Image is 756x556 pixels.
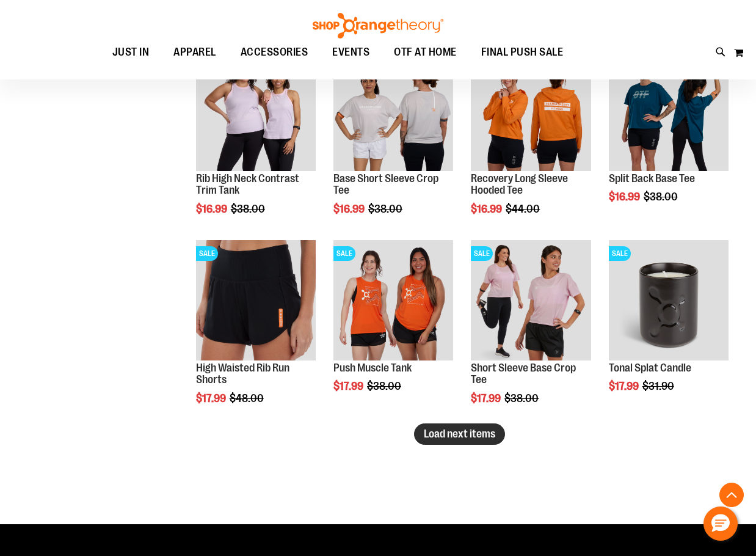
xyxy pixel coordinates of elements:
[190,45,322,246] div: product
[196,392,228,404] span: $17.99
[469,38,576,66] a: FINAL PUSH SALE
[190,234,322,436] div: product
[504,392,540,404] span: $38.00
[327,234,459,423] div: product
[241,38,308,66] span: ACCESSORIES
[644,191,680,203] span: $38.00
[471,392,503,404] span: $17.99
[719,483,744,507] button: Back To Top
[333,172,438,197] a: Base Short Sleeve Crop Tee
[333,240,453,360] img: Product image for Push Muscle Tank
[196,240,316,360] img: High Waisted Rib Run Shorts
[332,38,369,66] span: EVENTS
[609,362,691,374] a: Tonal Splat Candle
[609,246,631,261] span: SALE
[609,172,695,185] a: Split Back Base Tee
[603,45,735,234] div: product
[368,203,404,215] span: $38.00
[471,246,493,261] span: SALE
[196,203,229,215] span: $16.99
[196,362,289,386] a: High Waisted Rib Run Shorts
[394,38,457,66] span: OTF AT HOME
[333,51,453,172] a: Main Image of Base Short Sleeve Crop TeeSALE
[609,51,729,170] img: Split Back Base Tee
[471,51,591,172] a: Main Image of Recovery Long Sleeve Hooded TeeSALE
[609,191,642,203] span: $16.99
[471,203,504,215] span: $16.99
[414,423,505,445] button: Load next items
[424,428,495,440] span: Load next items
[333,203,366,215] span: $16.99
[196,51,316,170] img: Rib Tank w/ Contrast Binding primary image
[333,51,453,170] img: Main Image of Base Short Sleeve Crop Tee
[471,51,591,170] img: Main Image of Recovery Long Sleeve Hooded Tee
[196,51,316,172] a: Rib Tank w/ Contrast Binding primary imageSALE
[703,507,738,541] button: Hello, have a question? Let’s chat.
[230,392,266,404] span: $48.00
[327,45,459,246] div: product
[465,234,597,436] div: product
[382,38,469,67] a: OTF AT HOME
[231,203,267,215] span: $38.00
[367,380,403,392] span: $38.00
[603,234,735,423] div: product
[609,240,729,360] img: Product image for Tonal Splat Candle
[471,240,591,360] img: Product image for Short Sleeve Base Crop Tee
[642,380,676,392] span: $31.90
[609,240,729,362] a: Product image for Tonal Splat CandleSALE
[173,38,216,66] span: APPAREL
[471,362,576,386] a: Short Sleeve Base Crop Tee
[161,38,228,67] a: APPAREL
[333,380,365,392] span: $17.99
[196,172,299,197] a: Rib High Neck Contrast Trim Tank
[471,240,591,362] a: Product image for Short Sleeve Base Crop TeeSALE
[100,38,162,67] a: JUST IN
[311,13,445,38] img: Shop Orangetheory
[320,38,382,67] a: EVENTS
[609,380,641,392] span: $17.99
[333,240,453,362] a: Product image for Push Muscle TankSALE
[112,38,150,66] span: JUST IN
[465,45,597,246] div: product
[333,246,355,261] span: SALE
[228,38,321,67] a: ACCESSORIES
[333,362,412,374] a: Push Muscle Tank
[506,203,542,215] span: $44.00
[196,246,218,261] span: SALE
[609,51,729,172] a: Split Back Base TeeSALE
[196,240,316,362] a: High Waisted Rib Run ShortsSALE
[471,172,568,197] a: Recovery Long Sleeve Hooded Tee
[481,38,564,66] span: FINAL PUSH SALE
